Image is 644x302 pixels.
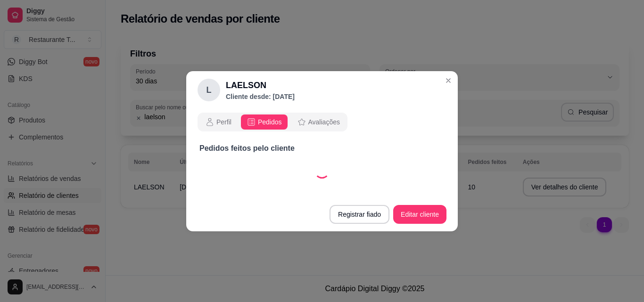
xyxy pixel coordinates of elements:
[393,205,446,224] button: Editar cliente
[198,79,220,101] div: L
[198,113,347,131] div: opções
[308,117,340,127] span: Avaliações
[226,92,295,101] p: Cliente desde: [DATE]
[226,79,295,92] h2: LAELSON
[314,163,330,179] div: Loading
[441,73,456,88] button: Close
[199,143,445,154] p: Pedidos feitos pelo cliente
[258,117,282,127] span: Pedidos
[216,117,231,127] span: Perfil
[330,205,389,224] button: Registrar fiado
[198,113,446,131] div: opções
